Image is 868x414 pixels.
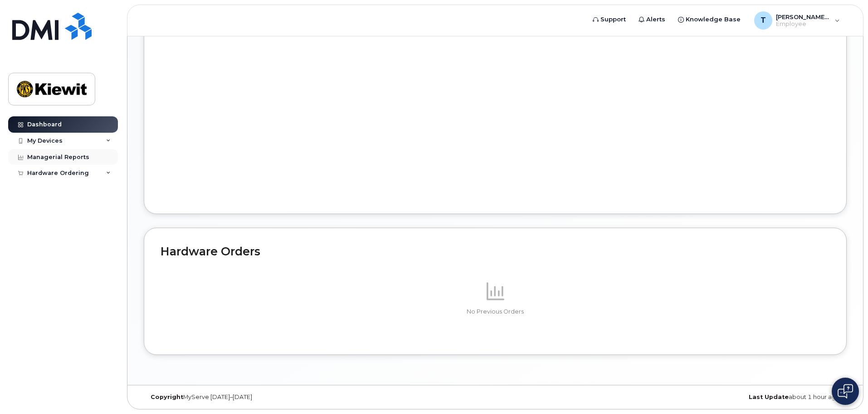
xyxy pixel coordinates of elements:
span: Knowledge Base [686,15,741,24]
img: Open chat [838,384,853,399]
strong: Last Update [749,394,789,400]
p: No Previous Orders [161,308,830,316]
strong: Copyright [151,394,183,400]
span: T [761,15,766,26]
a: Support [586,10,632,29]
h2: Hardware Orders [161,244,830,258]
div: MyServe [DATE]–[DATE] [144,394,378,401]
span: Alerts [646,15,665,24]
span: Employee [776,20,830,28]
div: about 1 hour ago [612,394,847,401]
span: [PERSON_NAME].[PERSON_NAME] [776,13,830,20]
span: Support [600,15,626,24]
div: Trevor.Schulte [748,11,846,30]
a: Knowledge Base [672,10,747,29]
a: Alerts [632,10,672,29]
